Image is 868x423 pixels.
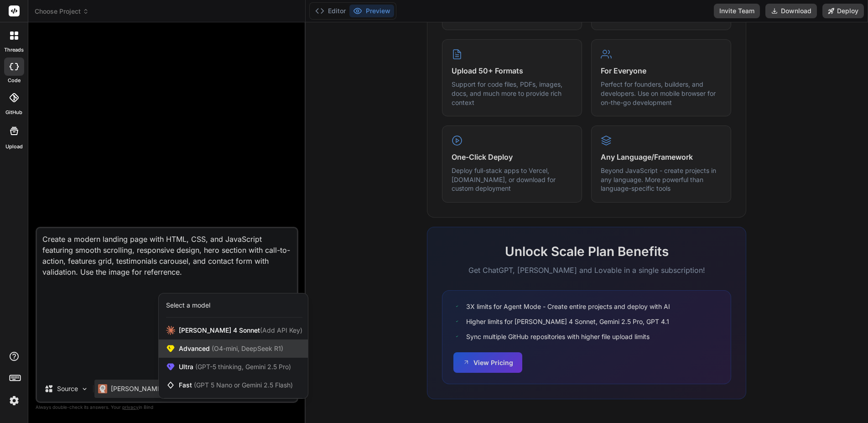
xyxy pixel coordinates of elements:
[4,46,24,54] label: threads
[193,363,291,371] span: (GPT-5 thinking, Gemini 2.5 Pro)
[179,326,302,335] span: [PERSON_NAME] 4 Sonnet
[5,143,23,151] label: Upload
[179,381,293,390] span: Fast
[260,326,302,334] span: (Add API Key)
[8,77,21,84] label: code
[166,301,210,310] div: Select a model
[194,381,293,389] span: (GPT 5 Nano or Gemini 2.5 Flash)
[5,109,22,116] label: GitHub
[6,393,22,408] img: settings
[179,344,283,353] span: Advanced
[210,345,283,352] span: (O4-mini, DeepSeek R1)
[179,362,291,371] span: Ultra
